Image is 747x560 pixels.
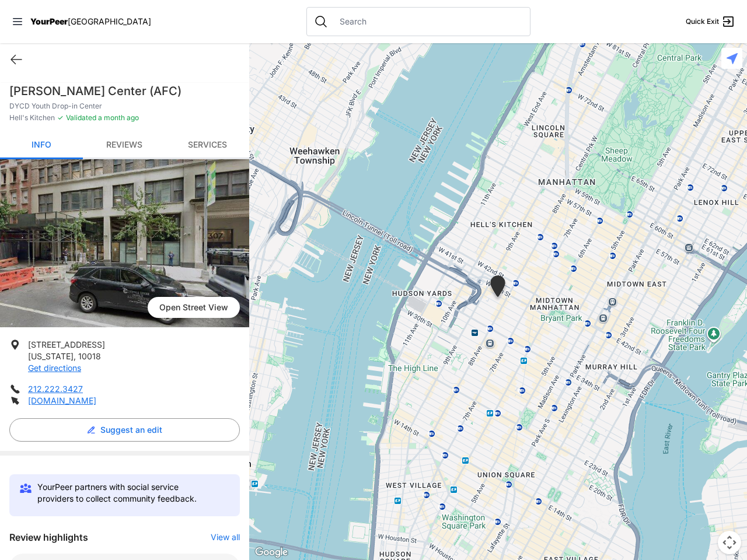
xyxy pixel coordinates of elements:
span: Quick Exit [686,17,719,26]
img: Google [252,545,291,560]
span: ✓ [57,113,64,123]
a: Services [166,132,249,159]
a: YourPeer[GEOGRAPHIC_DATA] [30,18,151,25]
button: Map camera controls [718,531,741,554]
button: View all [211,531,240,543]
a: 212.222.3427 [28,384,83,394]
span: [GEOGRAPHIC_DATA] [68,16,151,26]
span: YourPeer [30,16,68,26]
p: YourPeer partners with social service providers to collect community feedback. [37,481,217,505]
span: [US_STATE] [28,351,74,361]
a: Get directions [28,363,81,373]
p: DYCD Youth Drop-in Center [9,101,240,111]
span: Suggest an edit [100,424,162,436]
input: Search [333,16,523,27]
a: Reviews [83,132,166,159]
a: [DOMAIN_NAME] [28,395,96,405]
span: a month ago [96,113,139,122]
a: Quick Exit [686,15,735,29]
a: Open this area in Google Maps (opens a new window) [252,545,291,560]
button: Suggest an edit [9,418,240,442]
span: [STREET_ADDRESS] [28,339,105,349]
h3: Review highlights [9,530,88,544]
span: 10018 [78,351,101,361]
span: Open Street View [148,297,240,318]
span: Validated [66,113,96,122]
h1: [PERSON_NAME] Center (AFC) [9,83,240,99]
span: Hell's Kitchen [9,113,55,123]
div: DYCD Youth Drop-in Center [488,275,508,302]
span: , [74,351,76,361]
